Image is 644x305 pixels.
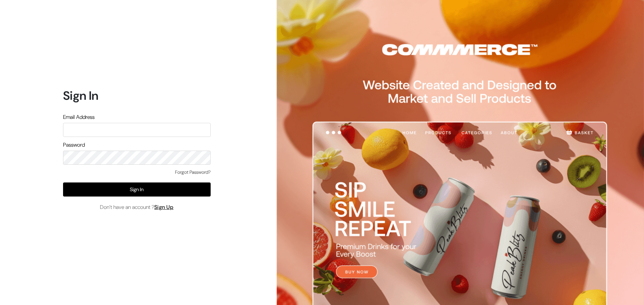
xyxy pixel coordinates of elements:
[154,204,174,211] a: Sign Up
[63,88,211,103] h1: Sign In
[63,113,95,121] label: Email Address
[100,203,174,211] span: Don’t have an account ?
[175,169,211,176] a: Forgot Password?
[63,141,85,149] label: Password
[63,182,211,197] button: Sign In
